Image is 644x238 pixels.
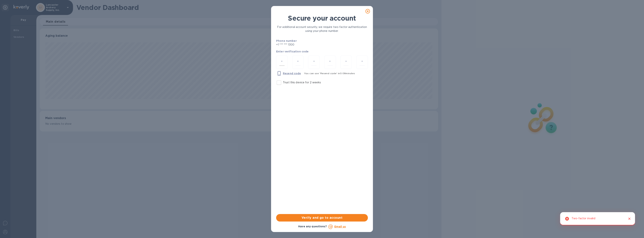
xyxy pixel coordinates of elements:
[276,50,368,53] p: Enter verification code
[276,214,368,222] button: Verify and go to account
[283,72,301,75] u: Resend code
[276,25,368,33] p: For additional account security, we require two-factor authentication using your phone number.
[283,81,321,84] p: Trust this device for 2 weeks
[304,72,355,75] span: You can use 'Resend code' in 0 : 08 minutes
[276,39,297,42] b: Phone number
[334,225,346,228] a: Email us
[276,14,368,22] h1: Secure your account
[298,225,327,228] b: Have any questions?
[572,215,595,222] div: Two-factor invalid
[627,216,632,221] button: Close
[279,216,365,220] span: Verify and go to account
